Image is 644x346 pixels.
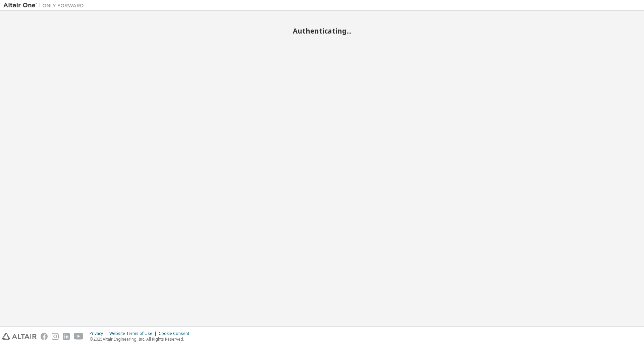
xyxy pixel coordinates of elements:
img: altair_logo.svg [2,333,37,340]
img: Altair One [3,2,87,9]
div: Privacy [90,331,109,336]
div: Website Terms of Use [109,331,159,336]
img: instagram.svg [52,333,59,340]
img: facebook.svg [41,333,48,340]
h2: Authenticating... [3,27,641,35]
img: linkedin.svg [63,333,70,340]
div: Cookie Consent [159,331,193,336]
img: youtube.svg [74,333,84,340]
p: © 2025 Altair Engineering, Inc. All Rights Reserved. [90,336,193,342]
